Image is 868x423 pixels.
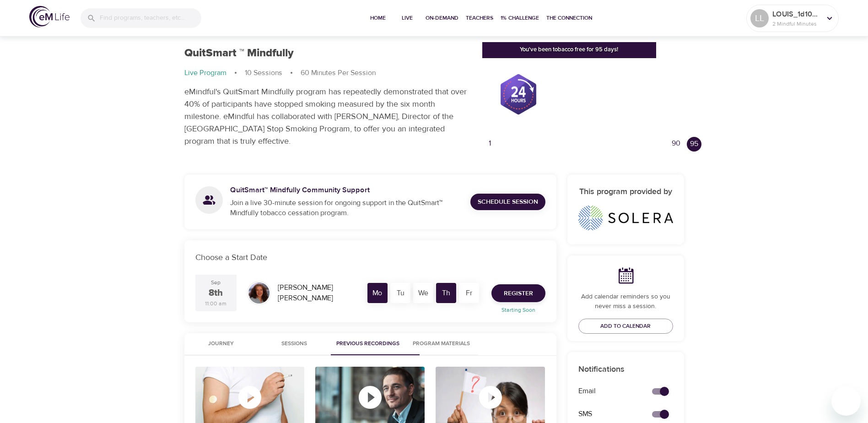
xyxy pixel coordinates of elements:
div: [PERSON_NAME] [PERSON_NAME] [274,279,359,307]
p: 60 Minutes Per Session [301,68,376,78]
h5: QuitSmart™ Mindfully Community Support [230,185,463,195]
span: Teachers [466,13,493,23]
h6: This program provided by [578,185,673,199]
span: Live [396,13,418,23]
div: We [413,283,433,303]
div: 1 [482,136,498,152]
p: Join a live 30-minute session for ongoing support in the QuitSmart™ Mindfully tobacco cessation p... [230,198,463,219]
span: Register [504,288,533,299]
button: Register [491,284,545,303]
p: Add calendar reminders so you never miss a session. [578,292,673,311]
div: 95 [686,136,702,152]
div: Tu [390,283,410,303]
p: Starting Soon [486,306,551,314]
div: 11:00 am [205,300,226,308]
button: Add to Calendar [578,319,673,334]
span: Sessions [263,339,325,349]
div: Email [573,380,641,402]
div: LL [750,9,769,27]
img: logo [29,6,70,27]
p: LOUIS_1d1025 [772,9,821,20]
span: Schedule Session [478,196,538,208]
span: On-Demand [426,13,458,23]
div: Sep [211,279,221,287]
div: 8th [209,287,223,300]
input: Find programs, teachers, etc... [100,8,201,28]
span: Program Materials [410,339,473,349]
a: Schedule Session [470,194,545,211]
span: Add to Calendar [600,321,651,331]
div: You've been tobacco free for 95 days! [482,42,656,58]
p: 10 Sessions [245,68,282,78]
nav: breadcrumb [184,67,471,78]
span: Home [367,13,389,23]
p: eMindful's QuitSmart Mindfully program has repeatedly demonstrated that over 40% of participants ... [184,86,471,147]
img: Solera%20logo_horz_full%20color_2020.png [578,206,673,230]
p: 2 Mindful Minutes [772,20,821,28]
div: Mo [367,283,388,303]
p: Choose a Start Date [195,251,545,264]
iframe: Button to launch messaging window [831,386,861,416]
span: Previous Recordings [336,339,399,349]
div: 90 [669,136,684,152]
p: Notifications [578,363,673,375]
span: 1% Challenge [501,13,539,23]
div: Th [436,283,456,303]
div: Fr [459,283,479,303]
span: Journey [190,339,252,349]
span: The Connection [546,13,592,23]
p: 0 more days until your badge! [555,82,645,107]
h1: QuitSmart ™ Mindfully [184,47,294,60]
p: Live Program [184,68,226,78]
